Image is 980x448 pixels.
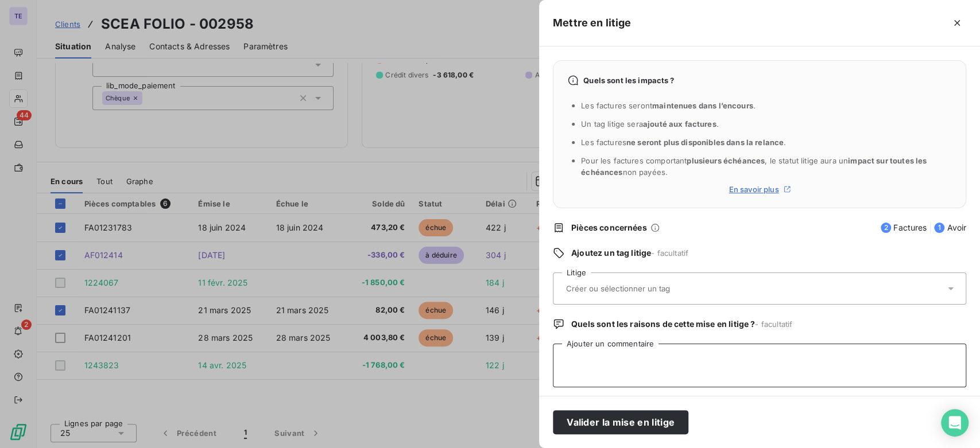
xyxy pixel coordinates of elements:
[581,101,756,110] span: Les factures seront .
[687,156,765,165] span: plusieurs échéances
[755,320,792,329] span: - facultatif
[729,185,778,194] span: En savoir plus
[881,222,966,233] span: Factures Avoir
[571,222,647,233] span: Pièces concernées
[652,101,753,110] span: maintenues dans l’encours
[651,248,688,258] span: - facultatif
[583,76,674,85] span: Quels sont les impacts ?
[565,283,732,294] input: Créer ou sélectionner un tag
[553,15,631,31] h5: Mettre en litige
[571,319,755,329] span: Quels sont les raisons de cette mise en litige ?
[934,223,944,233] span: 1
[581,119,719,128] span: Un tag litige sera .
[581,156,927,177] span: Pour les factures comportant , le statut litige aura un non payées.
[626,138,784,147] span: ne seront plus disponibles dans la relance
[581,138,786,147] span: Les factures .
[553,410,688,434] button: Valider la mise en litige
[571,248,651,258] span: Ajoutez un tag litige
[941,409,969,437] div: Open Intercom Messenger
[567,185,952,194] a: En savoir plus
[881,223,891,233] span: 2
[643,119,716,128] span: ajouté aux factures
